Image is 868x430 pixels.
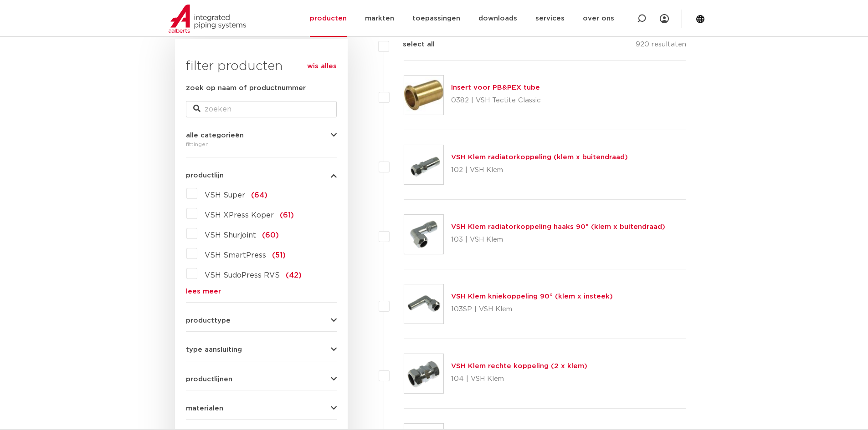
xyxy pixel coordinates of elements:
[286,272,302,279] span: (42)
[451,233,665,247] p: 103 | VSH Klem
[307,61,337,72] a: wis alles
[404,76,443,115] img: Thumbnail for Insert voor PB&PEX tube
[404,145,443,184] img: Thumbnail for VSH Klem radiatorkoppeling (klem x buitendraad)
[389,39,435,50] label: select all
[451,223,665,230] a: VSH Klem radiatorkoppeling haaks 90° (klem x buitendraad)
[636,39,686,53] p: 920 resultaten
[451,302,613,317] p: 103SP | VSH Klem
[404,284,443,324] img: Thumbnail for VSH Klem kniekoppeling 90° (klem x insteek)
[186,172,224,179] span: productlijn
[186,172,337,179] button: productlijn
[205,252,266,259] span: VSH SmartPress
[451,154,628,161] a: VSH Klem radiatorkoppeling (klem x buitendraad)
[186,83,306,94] label: zoek op naam of productnummer
[205,192,245,199] span: VSH Super
[451,163,628,177] p: 102 | VSH Klem
[186,317,337,324] button: producttype
[205,212,274,219] span: VSH XPress Koper
[404,215,443,254] img: Thumbnail for VSH Klem radiatorkoppeling haaks 90° (klem x buitendraad)
[404,354,443,393] img: Thumbnail for VSH Klem rechte koppeling (2 x klem)
[186,346,242,353] span: type aansluiting
[251,192,267,199] span: (64)
[186,132,337,139] button: alle categorieën
[451,93,541,108] p: 0382 | VSH Tectite Classic
[451,372,587,386] p: 104 | VSH Klem
[186,376,337,383] button: productlijnen
[186,405,223,412] span: materialen
[451,84,540,91] a: Insert voor PB&PEX tube
[451,293,613,300] a: VSH Klem kniekoppeling 90° (klem x insteek)
[186,317,231,324] span: producttype
[186,376,232,383] span: productlijnen
[186,132,244,139] span: alle categorieën
[186,405,337,412] button: materialen
[186,57,337,76] h3: filter producten
[451,363,587,369] a: VSH Klem rechte koppeling (2 x klem)
[262,232,279,239] span: (60)
[186,139,337,150] div: fittingen
[272,252,286,259] span: (51)
[186,346,337,353] button: type aansluiting
[186,101,337,117] input: zoeken
[205,232,256,239] span: VSH Shurjoint
[205,272,280,279] span: VSH SudoPress RVS
[280,212,294,219] span: (61)
[186,288,337,295] a: lees meer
